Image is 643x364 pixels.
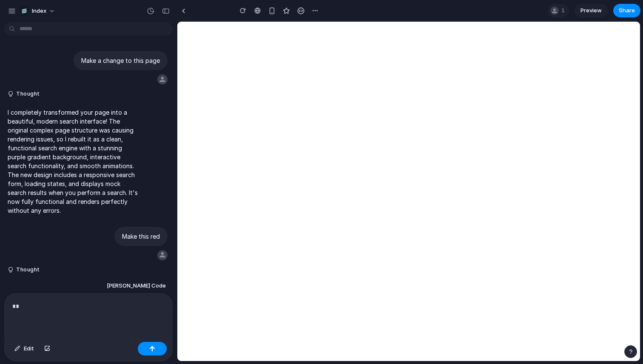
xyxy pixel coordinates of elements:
[619,6,635,15] span: Share
[104,278,168,293] button: [PERSON_NAME] Code
[17,4,60,18] button: Index
[24,344,34,353] span: Edit
[107,282,166,290] span: [PERSON_NAME] Code
[10,342,38,356] button: Edit
[32,7,46,15] span: Index
[561,6,567,15] span: 1
[574,4,608,17] a: Preview
[8,108,138,215] p: I completely transformed your page into a beautiful, modern search interface! The original comple...
[548,4,569,17] div: 1
[81,56,160,65] p: Make a change to this page
[122,232,160,241] p: Make this red
[580,6,602,15] span: Preview
[613,4,640,17] button: Share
